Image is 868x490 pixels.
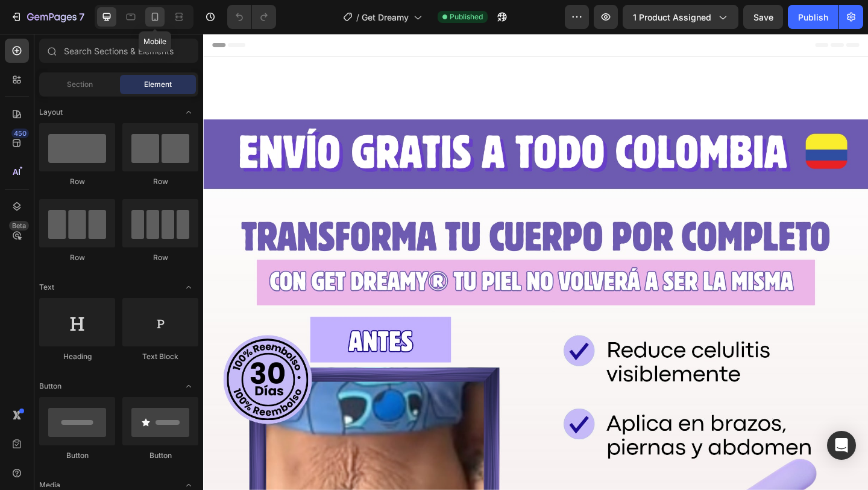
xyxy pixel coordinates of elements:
[753,12,773,22] span: Save
[179,103,198,122] span: Toggle open
[122,450,198,461] div: Button
[798,11,828,24] div: Publish
[743,5,783,29] button: Save
[437,40,658,58] p: ÚLTIMOS [PERSON_NAME] CON ENVÍO GRATIS
[122,176,198,187] div: Row
[39,107,63,118] span: Layout
[356,11,359,24] span: /
[179,278,198,297] span: Toggle open
[39,176,115,187] div: Row
[79,10,84,24] p: 7
[39,39,198,63] input: Search Sections & Elements
[179,377,198,396] span: Toggle open
[39,381,61,392] span: Button
[122,252,198,263] div: Row
[67,79,93,90] span: Section
[827,431,856,460] div: Open Intercom Messenger
[39,450,115,461] div: Button
[11,129,29,138] div: 450
[9,221,29,231] div: Beta
[39,252,115,263] div: Row
[144,79,172,90] span: Element
[5,5,90,29] button: 7
[216,40,353,58] p: HASTA 70% DE DESCUENTO
[122,351,198,362] div: Text Block
[788,5,838,29] button: Publish
[362,11,409,24] span: Get Dreamy
[227,5,276,29] div: Undo/Redo
[623,5,738,29] button: 1 product assigned
[39,351,115,362] div: Heading
[633,11,711,24] span: 1 product assigned
[203,34,868,490] iframe: Design area
[39,282,54,293] span: Text
[450,11,483,22] span: Published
